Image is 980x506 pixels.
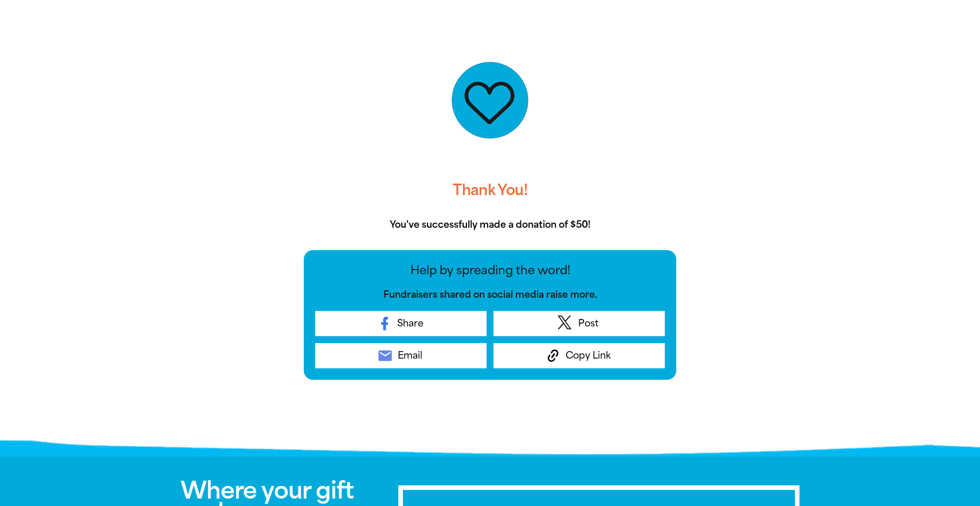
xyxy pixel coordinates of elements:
a: emailEmail [315,343,487,368]
a: Post [493,311,665,336]
p: Help by spreading the word! [315,262,665,279]
span: Copy Link [566,349,611,363]
p: You've successfully made a donation of $50! [304,218,676,232]
button: Copy Link [493,343,665,368]
span: Email [398,349,422,363]
h3: Thank You! [304,172,676,209]
span: Share [397,317,424,330]
p: Fundraisers shared on social media raise more. [315,288,665,302]
span: Post [578,317,598,330]
i: email [377,348,393,364]
a: Share [315,311,487,336]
